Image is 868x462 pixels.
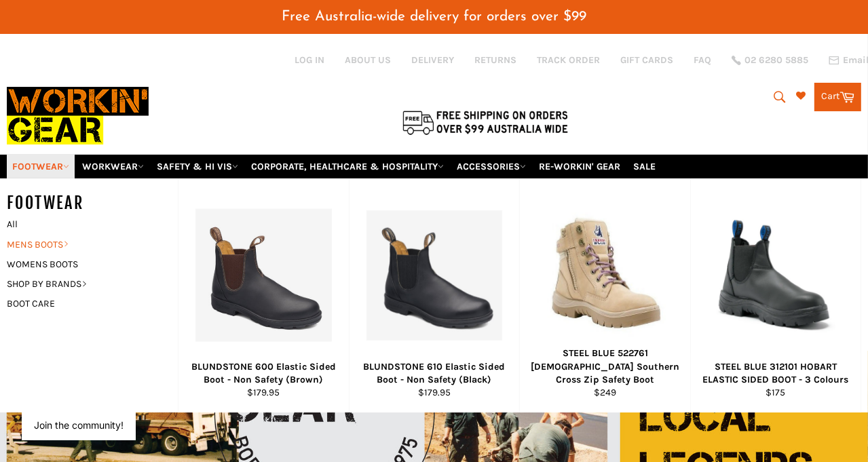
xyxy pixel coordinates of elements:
[537,54,600,66] a: TRACK ORDER
[349,178,520,412] a: BLUNDSTONE 610 Elastic Sided Boot - Non Safety - Workin Gear BLUNDSTONE 610 Elastic Sided Boot - ...
[474,54,516,66] a: RETURNS
[694,54,711,66] a: FAQ
[295,54,324,66] a: Log in
[529,347,682,386] div: STEEL BLUE 522761 [DEMOGRAPHIC_DATA] Southern Cross Zip Safety Boot
[744,56,808,65] span: 02 6280 5885
[533,155,626,178] a: RE-WORKIN' GEAR
[700,386,852,399] div: $175
[620,54,673,66] a: GIFT CARDS
[451,155,531,178] a: ACCESSORIES
[400,108,570,136] img: Flat $9.95 shipping Australia wide
[178,178,349,412] a: BLUNDSTONE 600 Elastic Sided Boot - Non Safety (Brown) - Workin Gear BLUNDSTONE 600 Elastic Sided...
[195,208,332,342] img: BLUNDSTONE 600 Elastic Sided Boot - Non Safety (Brown) - Workin Gear
[366,210,503,341] img: BLUNDSTONE 610 Elastic Sided Boot - Non Safety - Workin Gear
[7,155,75,178] a: FOOTWEAR
[34,419,124,431] button: Join the community!
[151,155,244,178] a: SAFETY & HI VIS
[411,54,454,66] a: DELIVERY
[708,215,844,336] img: STEEL BLUE 312101 HOBART ELASTIC SIDED BOOT - Workin' Gear
[77,155,149,178] a: WORKWEAR
[732,56,808,65] a: 02 6280 5885
[282,9,586,24] span: Free Australia-wide delivery for orders over $99
[246,155,449,178] a: CORPORATE, HEALTHCARE & HOSPITALITY
[537,207,673,343] img: STEEL BLUE 522761 Ladies Southern Cross Zip Safety Boot - Workin Gear
[358,386,511,399] div: $179.95
[7,77,149,154] img: Workin Gear leaders in Workwear, Safety Boots, PPE, Uniforms. Australia's No.1 in Workwear
[529,386,682,399] div: $249
[7,192,178,214] h5: FOOTWEAR
[187,386,340,399] div: $179.95
[187,360,340,387] div: BLUNDSTONE 600 Elastic Sided Boot - Non Safety (Brown)
[814,83,861,111] a: Cart
[700,360,852,387] div: STEEL BLUE 312101 HOBART ELASTIC SIDED BOOT - 3 Colours
[345,54,391,66] a: ABOUT US
[628,155,661,178] a: SALE
[519,178,690,412] a: STEEL BLUE 522761 Ladies Southern Cross Zip Safety Boot - Workin Gear STEEL BLUE 522761 [DEMOGRAP...
[690,178,861,412] a: STEEL BLUE 312101 HOBART ELASTIC SIDED BOOT - Workin' Gear STEEL BLUE 312101 HOBART ELASTIC SIDED...
[358,360,511,387] div: BLUNDSTONE 610 Elastic Sided Boot - Non Safety (Black)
